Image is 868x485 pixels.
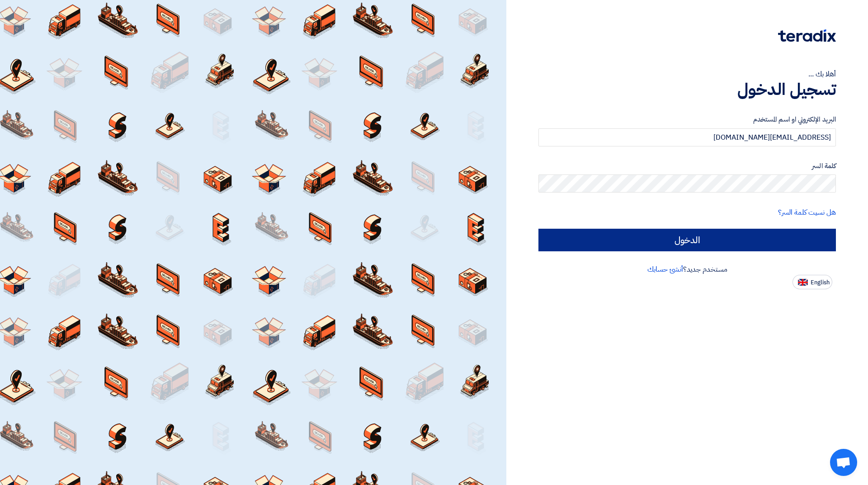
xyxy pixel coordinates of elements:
a: هل نسيت كلمة السر؟ [778,207,836,218]
div: مستخدم جديد؟ [538,264,836,275]
a: أنشئ حسابك [647,264,683,275]
label: البريد الإلكتروني او اسم المستخدم [538,114,836,125]
input: الدخول [538,229,836,251]
label: كلمة السر [538,161,836,171]
img: en-US.png [798,279,808,286]
button: English [793,275,832,289]
div: أهلا بك ... [538,69,836,80]
span: English [811,279,830,286]
div: Open chat [830,449,857,476]
input: أدخل بريد العمل الإلكتروني او اسم المستخدم الخاص بك ... [538,128,836,146]
img: Teradix logo [778,29,836,42]
h1: تسجيل الدخول [538,80,836,99]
